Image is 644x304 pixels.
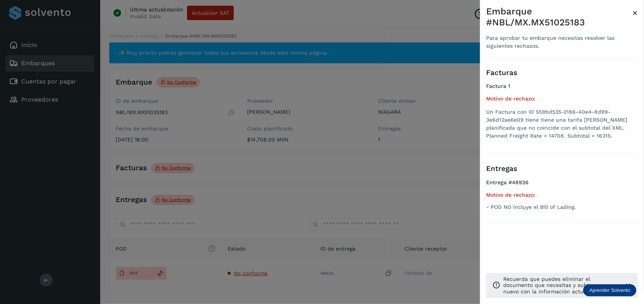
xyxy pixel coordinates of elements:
button: Close [632,6,638,20]
div: Aprender Solvento [583,284,636,296]
h5: Motivo de rechazo: [486,192,638,198]
li: Un Factura con ID 559bd535-2186-40e4-8d99-3e6d12ae6e09 tiene tiene una tarifa [PERSON_NAME] plani... [486,108,638,140]
h5: Motivo de rechazo: [486,96,638,102]
p: Aprender Solvento [589,287,630,293]
div: Para aprobar tu embarque necesitas resolver las siguientes rechazos. [486,34,632,50]
h3: Facturas [486,69,638,77]
div: Embarque #NBL/MX.MX51025183 [486,6,632,28]
h4: Entrega #48926 [486,179,638,192]
p: Recuerda que puedes eliminar el documento que necesitas y subir uno nuevo con la información actu... [503,276,618,295]
h4: Factura 1 [486,83,638,89]
h3: Entregas [486,165,638,173]
span: × [632,8,638,18]
p: - POD NO incluye el Bill of Lading. [486,204,638,210]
